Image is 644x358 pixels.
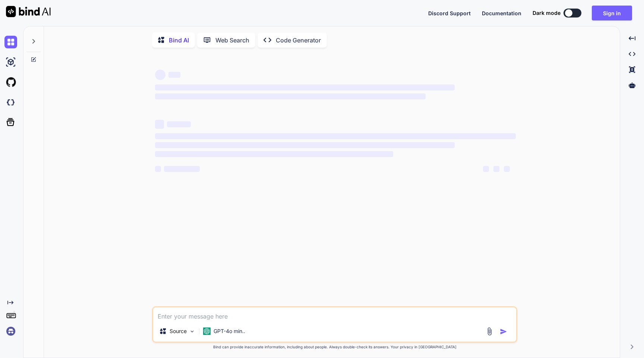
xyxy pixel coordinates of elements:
p: Web Search [215,36,249,45]
img: signin [4,325,17,338]
p: GPT-4o min.. [214,327,245,335]
span: ‌ [155,70,165,80]
img: attachment [485,327,494,336]
span: ‌ [493,166,499,172]
span: ‌ [155,133,516,139]
img: Pick Models [189,328,195,335]
span: ‌ [155,120,164,129]
p: Bind can provide inaccurate information, including about people. Always double-check its answers.... [152,344,517,350]
img: chat [4,36,17,48]
span: Dark mode [533,9,561,17]
span: Documentation [482,10,521,16]
span: Discord Support [428,10,471,16]
span: ‌ [155,151,393,157]
p: Code Generator [276,36,321,45]
span: ‌ [168,72,180,78]
span: ‌ [164,166,200,172]
p: Source [170,327,187,335]
button: Documentation [482,9,521,17]
img: GPT-4o mini [203,327,211,335]
span: ‌ [155,166,161,172]
button: Discord Support [428,9,471,17]
img: icon [500,328,507,335]
img: githubLight [4,76,17,89]
span: ‌ [483,166,489,172]
img: ai-studio [4,56,17,68]
span: ‌ [155,142,454,148]
span: ‌ [167,121,191,127]
img: Bind AI [6,6,51,17]
span: ‌ [155,84,454,90]
button: Sign in [592,6,632,20]
span: ‌ [504,166,510,172]
img: darkCloudIdeIcon [4,96,17,109]
p: Bind AI [169,36,189,45]
span: ‌ [155,93,426,99]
